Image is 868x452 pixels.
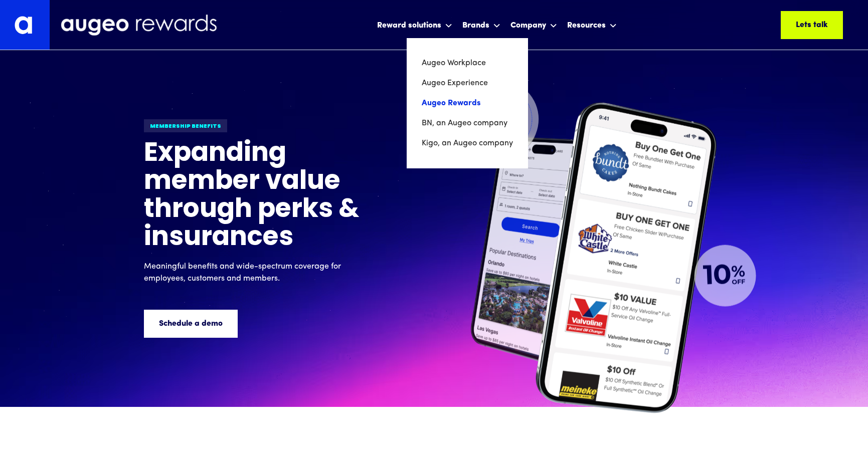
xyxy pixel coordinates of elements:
[781,11,843,39] a: Lets talk
[422,73,513,93] a: Augeo Experience
[144,310,238,338] a: Schedule a demo
[460,12,503,38] div: Brands
[567,20,606,32] div: Resources
[144,261,375,285] p: Meaningful benefits and wide-spectrum coverage for employees, customers and members.
[422,93,513,113] a: Augeo Rewards
[144,140,395,253] h1: Expanding member value through perks & insurances
[462,20,489,32] div: Brands
[422,53,513,73] a: Augeo Workplace
[377,20,441,32] div: Reward solutions
[510,20,546,32] div: Company
[508,12,560,38] div: Company
[565,12,619,38] div: Resources
[407,38,528,168] nav: Brands
[144,119,227,132] div: membership benefits
[375,12,455,38] div: Reward solutions
[422,113,513,133] a: BN, an Augeo company
[422,133,513,153] a: Kigo, an Augeo company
